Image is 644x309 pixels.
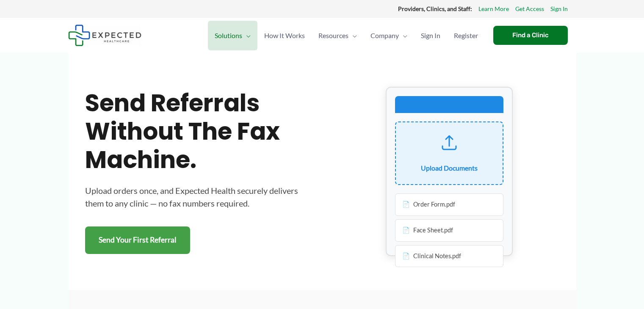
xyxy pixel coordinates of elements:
[493,26,568,45] a: Find a Clinic
[515,3,544,14] a: Get Access
[257,21,312,50] a: How It Works
[414,21,447,50] a: Sign In
[395,219,503,242] div: Face Sheet.pdf
[395,245,503,268] div: Clinical Notes.pdf
[550,3,568,14] a: Sign In
[398,5,472,12] strong: Providers, Clinics, and Staff:
[68,25,141,46] img: Expected Healthcare Logo - side, dark font, small
[454,21,478,50] span: Register
[208,21,485,50] nav: Primary Site Navigation
[208,21,257,50] a: SolutionsMenu Toggle
[478,3,509,14] a: Learn More
[395,193,503,216] div: Order Form.pdf
[364,21,414,50] a: CompanyMenu Toggle
[318,21,348,50] span: Resources
[447,21,485,50] a: Register
[215,21,242,50] span: Solutions
[370,21,399,50] span: Company
[85,226,190,254] a: Send Your First Referral
[85,89,305,174] h1: Send referrals without the fax machine.
[264,21,305,50] span: How It Works
[242,21,251,50] span: Menu Toggle
[312,21,364,50] a: ResourcesMenu Toggle
[399,21,407,50] span: Menu Toggle
[421,21,440,50] span: Sign In
[85,184,305,210] p: Upload orders once, and Expected Health securely delivers them to any clinic — no fax numbers req...
[421,162,478,174] div: Upload Documents
[348,21,357,50] span: Menu Toggle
